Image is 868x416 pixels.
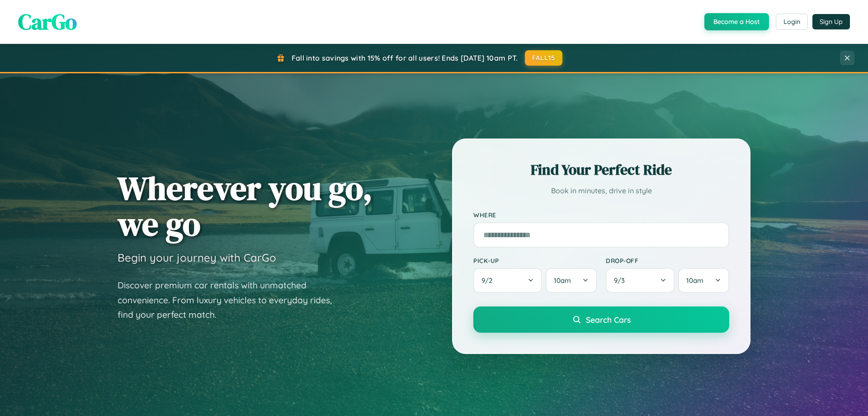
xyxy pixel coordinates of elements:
[473,268,542,293] button: 9/2
[678,268,729,293] button: 10am
[473,257,597,264] label: Pick-up
[473,211,729,219] label: Where
[704,13,769,30] button: Become a Host
[473,160,729,180] h2: Find Your Perfect Ride
[481,276,497,285] span: 9 / 2
[473,306,729,333] button: Search Cars
[606,257,729,264] label: Drop-off
[812,14,850,29] button: Sign Up
[606,268,675,293] button: 9/3
[292,53,518,62] span: Fall into savings with 15% off for all users! Ends [DATE] 10am PT.
[118,170,373,242] h1: Wherever you go, we go
[586,315,631,325] span: Search Cars
[776,14,808,30] button: Login
[614,276,629,285] span: 9 / 3
[525,50,563,66] button: FALL15
[118,251,276,264] h3: Begin your journey with CarGo
[118,278,344,322] p: Discover premium car rentals with unmatched convenience. From luxury vehicles to everyday rides, ...
[546,268,597,293] button: 10am
[473,184,729,197] p: Book in minutes, drive in style
[554,276,571,285] span: 10am
[18,7,77,37] span: CarGo
[686,276,703,285] span: 10am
